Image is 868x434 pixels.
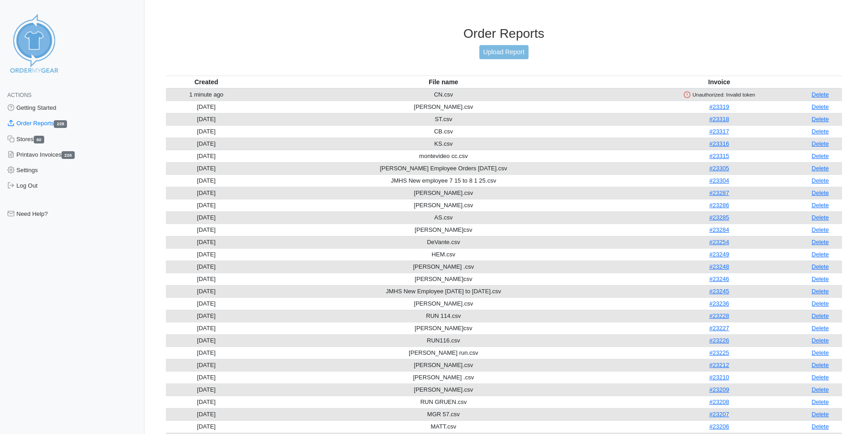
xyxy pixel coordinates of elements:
span: 226 [62,151,75,159]
div: Unauthorized: Invalid token [642,91,797,99]
a: Upload Report [479,45,529,59]
a: Delete [812,276,829,282]
td: [DATE] [166,273,247,285]
td: [PERSON_NAME]csv [247,322,640,334]
td: [DATE] [166,297,247,310]
a: #23316 [709,140,729,147]
td: [DATE] [166,211,247,224]
a: Delete [812,116,829,123]
td: CB.csv [247,125,640,138]
td: HEM.csv [247,248,640,260]
a: Delete [812,312,829,319]
a: Delete [812,251,829,258]
a: Delete [812,374,829,381]
td: [PERSON_NAME]csv [247,273,640,285]
td: [DATE] [166,359,247,371]
td: CN.csv [247,88,640,101]
td: [DATE] [166,347,247,359]
span: 60 [34,136,45,143]
td: [PERSON_NAME].csv [247,199,640,211]
a: Delete [812,288,829,295]
a: #23209 [709,386,729,393]
a: #23254 [709,239,729,245]
td: JMHS New Employee [DATE] to [DATE].csv [247,285,640,297]
td: [PERSON_NAME].csv [247,187,640,199]
td: [DATE] [166,396,247,408]
td: [DATE] [166,187,247,199]
td: MGR 57.csv [247,408,640,420]
a: #23249 [709,251,729,258]
a: Delete [812,91,829,98]
td: [PERSON_NAME] .csv [247,260,640,273]
a: Delete [812,202,829,209]
td: [PERSON_NAME]csv [247,224,640,236]
a: Delete [812,337,829,344]
a: #23246 [709,276,729,282]
td: montevideo cc.csv [247,150,640,162]
a: Delete [812,263,829,270]
a: #23212 [709,362,729,368]
td: [DATE] [166,224,247,236]
td: [PERSON_NAME] .csv [247,371,640,383]
td: [DATE] [166,150,247,162]
td: MATT.csv [247,420,640,433]
a: Delete [812,177,829,184]
a: #23304 [709,177,729,184]
th: Created [166,76,247,88]
td: [DATE] [166,138,247,150]
a: Delete [812,214,829,221]
td: RUN 114.csv [247,310,640,322]
a: #23287 [709,189,729,196]
a: #23228 [709,312,729,319]
a: #23319 [709,103,729,110]
td: [PERSON_NAME].csv [247,383,640,396]
td: KS.csv [247,138,640,150]
span: 228 [54,120,67,128]
td: [PERSON_NAME] run.csv [247,347,640,359]
td: [DATE] [166,101,247,113]
a: Delete [812,423,829,430]
a: Delete [812,398,829,405]
td: RUN116.csv [247,334,640,347]
td: [DATE] [166,162,247,174]
th: File name [247,76,640,88]
a: #23318 [709,116,729,123]
a: Delete [812,300,829,307]
td: AS.csv [247,211,640,224]
a: #23207 [709,411,729,418]
a: Delete [812,239,829,245]
td: [DATE] [166,260,247,273]
a: #23227 [709,325,729,332]
a: #23305 [709,165,729,172]
a: Delete [812,189,829,196]
td: [DATE] [166,383,247,396]
a: #23210 [709,374,729,381]
td: [PERSON_NAME].csv [247,297,640,310]
td: [DATE] [166,334,247,347]
a: Delete [812,362,829,368]
td: [DATE] [166,322,247,334]
td: [DATE] [166,285,247,297]
td: [DATE] [166,125,247,138]
td: ST.csv [247,113,640,125]
a: #23286 [709,202,729,209]
a: Delete [812,386,829,393]
td: [DATE] [166,408,247,420]
h3: Order Reports [166,26,842,41]
a: Delete [812,165,829,172]
td: [DATE] [166,310,247,322]
td: [DATE] [166,236,247,248]
a: #23248 [709,263,729,270]
a: #23208 [709,398,729,405]
td: JMHS New employee 7 15 to 8 1 25.csv [247,174,640,187]
td: [DATE] [166,420,247,433]
a: #23226 [709,337,729,344]
a: #23225 [709,349,729,356]
a: #23236 [709,300,729,307]
a: Delete [812,411,829,418]
th: Invoice [640,76,799,88]
td: [PERSON_NAME].csv [247,359,640,371]
a: Delete [812,325,829,332]
td: RUN GRUEN.csv [247,396,640,408]
a: #23206 [709,423,729,430]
